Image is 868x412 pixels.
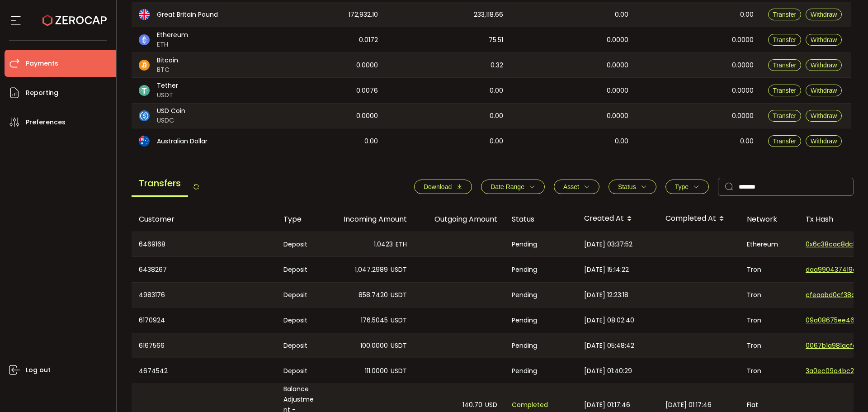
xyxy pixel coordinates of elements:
[512,400,548,410] span: Completed
[806,59,842,71] button: Withdraw
[26,57,58,70] span: Payments
[768,85,802,96] button: Transfer
[139,110,150,121] img: usdc_portfolio.svg
[740,308,798,333] div: Tron
[132,283,276,307] div: 4983176
[773,137,797,145] span: Transfer
[276,232,324,256] div: Deposit
[132,308,276,333] div: 6170924
[491,60,503,71] span: 0.32
[474,9,503,20] span: 233,118.66
[139,136,150,147] img: aud_portfolio.svg
[768,34,802,46] button: Transfer
[615,136,628,147] span: 0.00
[763,314,868,412] iframe: Chat Widget
[768,59,802,71] button: Transfer
[675,183,689,190] span: Type
[414,214,505,224] div: Outgoing Amount
[489,35,503,45] span: 75.51
[773,11,797,18] span: Transfer
[396,239,407,250] span: ETH
[391,315,407,326] span: USDT
[607,111,628,121] span: 0.0000
[374,239,393,250] span: 1.0423
[806,34,842,46] button: Withdraw
[391,265,407,275] span: USDT
[584,400,630,410] span: [DATE] 01:17:46
[732,85,754,96] span: 0.0000
[740,358,798,384] div: Tron
[811,112,837,119] span: Withdraw
[485,400,497,410] span: USD
[512,290,537,300] span: Pending
[26,86,58,99] span: Reporting
[26,116,66,129] span: Preferences
[462,400,482,410] span: 140.70
[276,257,324,282] div: Deposit
[364,136,378,147] span: 0.00
[732,35,754,45] span: 0.0000
[740,232,798,256] div: Ethereum
[132,257,276,282] div: 6438267
[740,333,798,358] div: Tron
[157,40,188,49] span: ETH
[157,81,178,90] span: Tether
[490,136,503,147] span: 0.00
[132,214,276,224] div: Customer
[811,137,837,145] span: Withdraw
[356,85,378,96] span: 0.0076
[391,290,407,300] span: USDT
[811,87,837,94] span: Withdraw
[806,85,842,96] button: Withdraw
[157,30,188,40] span: Ethereum
[806,110,842,122] button: Withdraw
[732,111,754,121] span: 0.0000
[512,239,537,250] span: Pending
[768,135,802,147] button: Transfer
[740,257,798,282] div: Tron
[414,180,472,194] button: Download
[773,112,797,119] span: Transfer
[577,211,658,227] div: Created At
[359,290,388,300] span: 858.7420
[360,341,388,351] span: 100.0000
[139,9,150,20] img: gbp_portfolio.svg
[365,366,388,376] span: 111.0000
[607,85,628,96] span: 0.0000
[584,366,632,376] span: [DATE] 01:40:29
[584,315,634,326] span: [DATE] 08:02:40
[512,315,537,326] span: Pending
[512,366,537,376] span: Pending
[773,36,797,43] span: Transfer
[349,9,378,20] span: 172,932.10
[607,60,628,71] span: 0.0000
[811,11,837,18] span: Withdraw
[505,214,577,224] div: Status
[481,180,545,194] button: Date Range
[26,364,51,377] span: Log out
[554,180,599,194] button: Asset
[773,87,797,94] span: Transfer
[276,358,324,384] div: Deposit
[609,180,656,194] button: Status
[811,36,837,43] span: Withdraw
[276,333,324,358] div: Deposit
[658,211,740,227] div: Completed At
[740,9,754,20] span: 0.00
[361,315,388,326] span: 176.5045
[491,183,524,190] span: Date Range
[512,341,537,351] span: Pending
[132,358,276,384] div: 4674542
[157,10,218,19] span: Great Britain Pound
[563,183,579,190] span: Asset
[359,35,378,45] span: 0.0172
[157,90,178,100] span: USDT
[665,400,712,410] span: [DATE] 01:17:46
[584,290,628,300] span: [DATE] 12:23:18
[157,56,178,65] span: Bitcoin
[665,180,709,194] button: Type
[157,65,178,75] span: BTC
[490,111,503,121] span: 0.00
[276,214,324,224] div: Type
[356,60,378,71] span: 0.0000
